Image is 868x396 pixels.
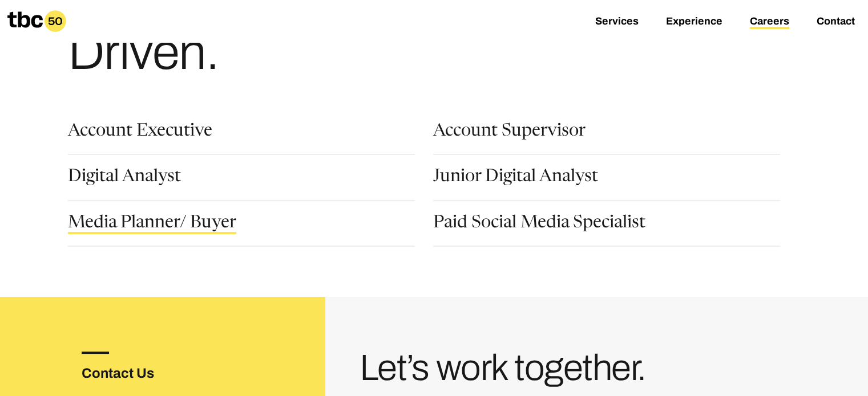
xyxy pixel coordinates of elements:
a: Account Executive [68,123,212,142]
h3: Let’s work together. [360,352,800,385]
a: Experience [666,15,722,29]
a: Contact [817,15,855,29]
a: Junior Digital Analyst [433,169,598,188]
a: Paid Social Media Specialist [433,215,645,234]
a: Digital Analyst [68,169,181,188]
h3: Contact Us [82,363,191,383]
a: Media Planner/ Buyer [68,215,236,234]
a: Services [595,15,639,29]
a: Careers [750,15,789,29]
a: Account Supervisor [433,123,586,142]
